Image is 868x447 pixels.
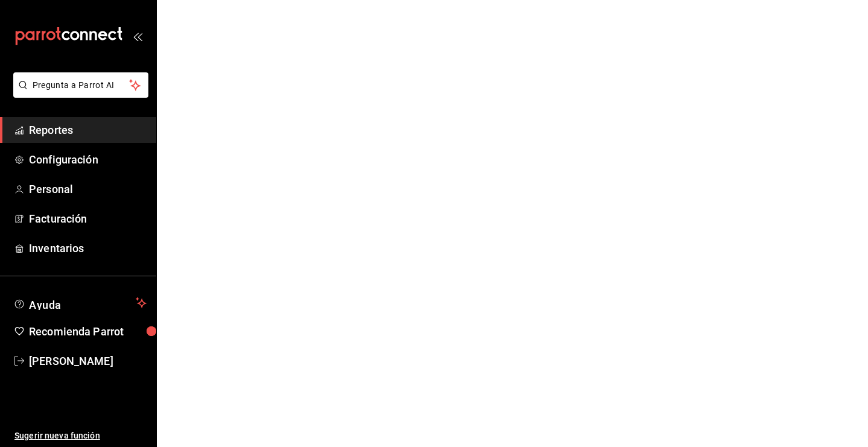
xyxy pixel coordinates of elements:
[29,122,147,138] span: Reportes
[29,240,147,256] span: Inventarios
[14,430,147,442] span: Sugerir nueva función
[29,181,147,197] span: Personal
[29,211,147,227] span: Facturación
[29,296,131,310] span: Ayuda
[8,87,148,100] a: Pregunta a Parrot AI
[33,79,130,92] span: Pregunta a Parrot AI
[13,72,148,98] button: Pregunta a Parrot AI
[29,151,147,168] span: Configuración
[29,323,147,340] span: Recomienda Parrot
[133,31,142,41] button: open_drawer_menu
[29,353,147,369] span: [PERSON_NAME]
